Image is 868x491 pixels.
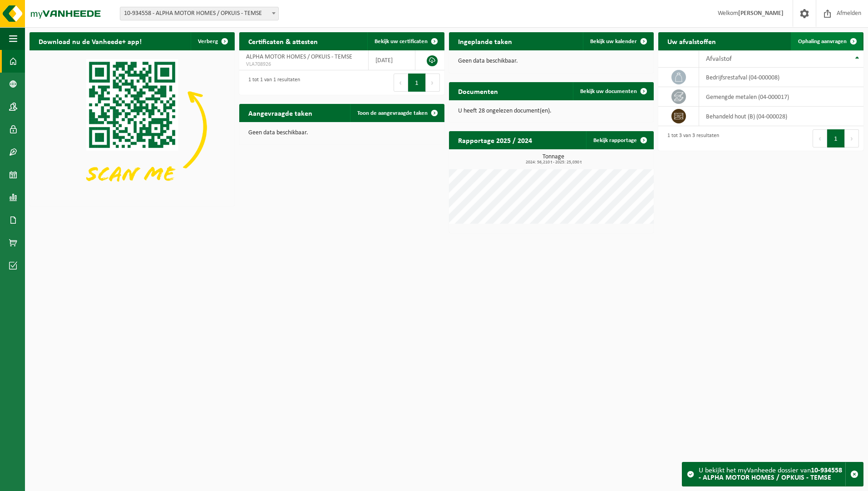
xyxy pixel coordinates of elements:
[458,58,645,64] p: Geen data beschikbaar.
[845,129,859,147] button: Next
[239,104,321,122] h2: Aangevraagde taken
[375,39,428,44] span: Bekijk uw certificaten
[798,39,847,44] span: Ophaling aanvragen
[408,74,426,92] button: 1
[586,131,653,149] a: Bekijk rapportage
[699,467,842,481] strong: 10-934558 - ALPHA MOTOR HOMES / OPKUIS - TEMSE
[30,50,235,204] img: Download de VHEPlus App
[369,50,415,70] td: [DATE]
[458,108,645,114] p: U heeft 28 ongelezen document(en).
[791,32,863,50] a: Ophaling aanvragen
[663,128,719,148] div: 1 tot 3 van 3 resultaten
[394,74,408,92] button: Previous
[198,39,218,44] span: Verberg
[449,32,521,50] h2: Ingeplande taken
[449,131,541,149] h2: Rapportage 2025 / 2024
[120,7,278,20] span: 10-934558 - ALPHA MOTOR HOMES / OPKUIS - TEMSE
[738,10,784,17] strong: [PERSON_NAME]
[699,68,863,87] td: bedrijfsrestafval (04-000008)
[699,107,863,126] td: behandeld hout (B) (04-000028)
[454,154,654,165] h3: Tonnage
[827,129,845,147] button: 1
[454,160,654,165] span: 2024: 56,210 t - 2025: 25,030 t
[244,73,300,93] div: 1 tot 1 van 1 resultaten
[580,88,637,94] span: Bekijk uw documenten
[583,32,653,50] a: Bekijk uw kalender
[350,104,444,122] a: Toon de aangevraagde taken
[246,54,352,60] span: ALPHA MOTOR HOMES / OPKUIS - TEMSE
[248,130,435,136] p: Geen data beschikbaar.
[699,462,845,486] div: U bekijkt het myVanheede dossier van
[239,32,327,50] h2: Certificaten & attesten
[699,87,863,107] td: gemengde metalen (04-000017)
[658,32,725,50] h2: Uw afvalstoffen
[426,74,440,92] button: Next
[367,32,444,50] a: Bekijk uw certificaten
[813,129,827,147] button: Previous
[706,55,732,63] span: Afvalstof
[573,82,653,100] a: Bekijk uw documenten
[120,7,279,20] span: 10-934558 - ALPHA MOTOR HOMES / OPKUIS - TEMSE
[30,32,151,50] h2: Download nu de Vanheede+ app!
[191,32,234,50] button: Verberg
[590,39,637,44] span: Bekijk uw kalender
[449,82,507,100] h2: Documenten
[246,61,361,68] span: VLA708926
[357,110,428,116] span: Toon de aangevraagde taken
